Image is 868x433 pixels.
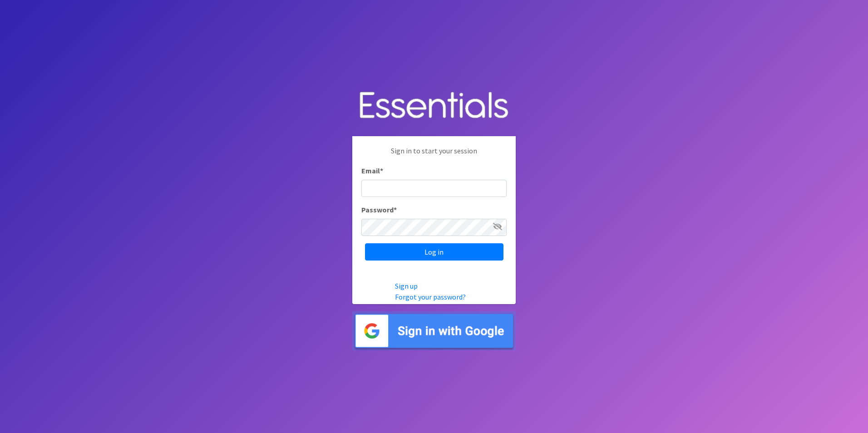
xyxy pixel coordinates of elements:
[352,83,516,129] img: Human Essentials
[395,292,466,301] a: Forgot your password?
[361,204,397,215] label: Password
[361,165,383,176] label: Email
[380,166,383,175] abbr: required
[361,145,507,165] p: Sign in to start your session
[395,281,418,290] a: Sign up
[352,311,516,351] img: Sign in with Google
[365,243,503,261] input: Log in
[394,205,397,214] abbr: required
